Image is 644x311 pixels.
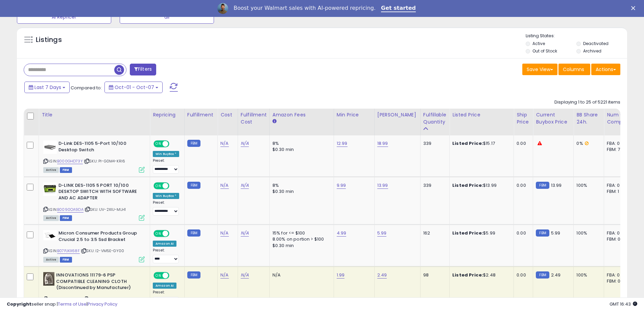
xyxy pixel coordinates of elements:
div: Repricing [153,111,182,118]
div: Close [631,6,638,10]
small: FBM [187,271,200,279]
a: 2.49 [377,272,387,279]
div: Displaying 1 to 25 of 5221 items [554,99,620,106]
div: Fulfillable Quantity [423,111,447,126]
span: Last 7 Days [34,84,61,91]
span: ON [154,231,163,237]
div: FBM: 1 [607,188,629,195]
div: ASIN: [43,182,145,220]
div: Win BuyBox * [153,151,179,157]
a: B0090OA9DA [57,207,84,213]
strong: Copyright [7,301,31,307]
div: BB Share 24h. [576,111,601,126]
a: 12.99 [337,140,348,147]
div: 339 [423,140,444,147]
div: Min Price [337,111,372,118]
button: Last 7 Days [24,82,70,93]
small: FBM [536,229,549,237]
a: 18.99 [377,140,388,147]
div: $15.17 [452,140,508,147]
button: Save View [522,64,557,75]
div: $2.48 [452,272,508,278]
a: N/A [241,140,249,147]
div: Amazon AI [153,283,176,289]
div: FBM: 7 [607,147,629,153]
div: 8% [272,182,329,188]
div: FBM: 0 [607,278,629,284]
label: Archived [583,48,601,54]
span: FBM [60,215,72,221]
small: FBM [187,182,200,189]
div: ASIN: [43,230,145,262]
span: All listings currently available for purchase on Amazon [43,257,59,263]
a: 4.99 [337,230,347,237]
div: $13.99 [452,182,508,188]
span: Oct-01 - Oct-07 [115,84,154,91]
div: Boost your Walmart sales with AI-powered repricing. [234,5,376,12]
span: All listings currently available for purchase on Amazon [43,167,59,173]
a: Privacy Policy [88,301,117,307]
a: 9.99 [337,182,346,189]
div: 0.00 [517,230,528,236]
span: | SKU: UV-2XIU-MLH1 [85,207,126,212]
button: Filters [130,64,156,75]
div: 0% [576,140,599,147]
a: 1.99 [337,272,345,279]
small: FBM [536,271,549,279]
div: 0.00 [517,272,528,278]
img: 41j-OAtqv2L._SL40_.jpg [43,140,57,154]
div: Preset: [153,158,179,174]
div: 15% for <= $100 [272,230,329,236]
span: OFF [168,141,179,147]
button: Columns [558,64,590,75]
div: 339 [423,182,444,188]
div: $0.30 min [272,147,329,153]
span: Columns [563,66,584,73]
div: FBA: 0 [607,230,629,236]
a: B000GHD73Y [57,158,83,164]
small: Amazon Fees. [272,118,277,125]
img: 414ZV0s8d1L._SL40_.jpg [43,182,57,196]
b: Listed Price: [452,182,483,188]
div: 8.00% on portion > $100 [272,236,329,242]
span: 2.49 [551,272,561,278]
span: | SKU: PI-G0M4-KRI6 [84,158,125,164]
div: ASIN: [43,140,145,172]
div: Fulfillment Cost [241,111,267,126]
a: N/A [241,230,249,237]
span: ON [154,273,163,279]
div: 0.00 [517,182,528,188]
b: Micron Consumer Products Group Crucial 2.5 to 3.5 Ssd Bracket [58,230,141,244]
span: FBM [60,257,72,263]
span: 5.99 [551,230,560,236]
div: FBA: 0 [607,272,629,278]
span: OFF [168,231,179,237]
span: FBM [60,167,72,173]
button: Oct-01 - Oct-07 [104,82,163,93]
div: Amazon Fees [272,111,331,118]
div: Current Buybox Price [536,111,571,126]
a: N/A [220,230,229,237]
small: FBM [536,182,549,189]
div: 8% [272,140,329,147]
span: 2025-10-15 16:43 GMT [610,301,637,307]
a: B07PJKX68F [57,248,80,254]
a: N/A [220,272,229,279]
div: 100% [576,230,599,236]
span: OFF [168,183,179,188]
img: 41qYjIvmdxL._SL40_.jpg [43,272,54,286]
a: N/A [220,140,229,147]
div: 100% [576,272,599,278]
span: ON [154,141,163,147]
label: Deactivated [583,41,609,46]
div: Cost [220,111,235,118]
span: Compared to: [71,85,102,91]
div: 0.00 [517,140,528,147]
small: FBM [187,140,200,147]
a: Get started [381,5,416,12]
b: D-Link DES-1105 5-Port 10/100 Desktop Switch [58,140,141,155]
div: FBA: 0 [607,182,629,188]
h5: Listings [36,35,62,45]
div: Preset: [153,290,179,305]
span: ON [154,183,163,188]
